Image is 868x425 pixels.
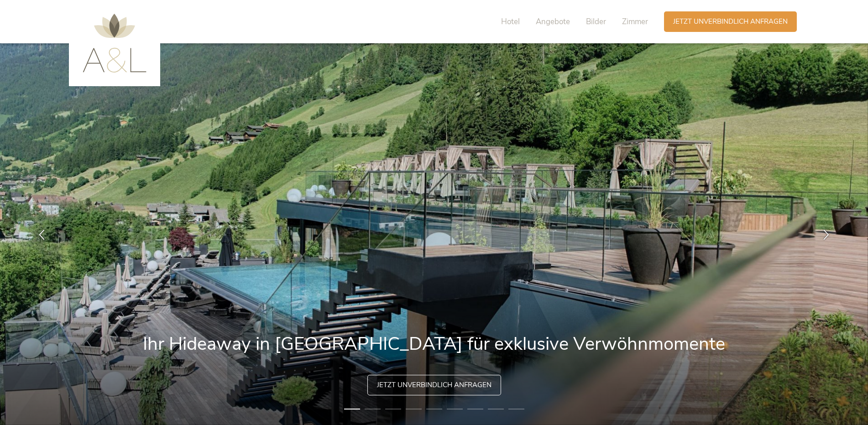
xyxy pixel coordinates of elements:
span: Angebote [536,16,570,27]
span: Jetzt unverbindlich anfragen [377,380,492,390]
img: AMONTI & LUNARIS Wellnessresort [83,14,146,73]
span: Jetzt unverbindlich anfragen [673,17,788,26]
span: Zimmer [622,16,648,27]
span: Hotel [501,16,520,27]
span: Bilder [586,16,606,27]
